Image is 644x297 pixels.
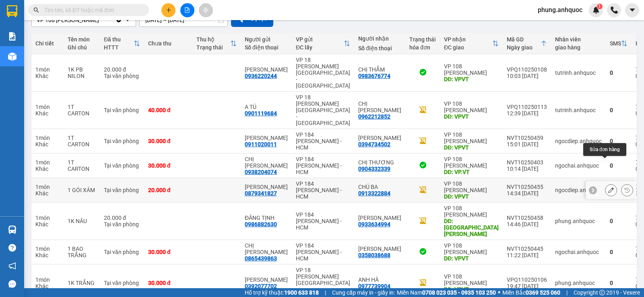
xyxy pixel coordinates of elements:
[184,7,190,13] span: file-add
[245,190,277,197] div: 0879341827
[35,104,60,110] div: 1 món
[104,107,140,113] div: Tại văn phòng
[166,7,171,13] span: plus
[296,156,350,175] div: VP 184 [PERSON_NAME] - HCM
[422,289,496,296] strong: 0708 023 035 - 0935 103 250
[610,249,627,255] div: 0
[610,107,627,113] div: 0
[606,33,632,54] th: Toggle SortBy
[35,277,60,283] div: 1 món
[296,211,350,231] div: VP 184 [PERSON_NAME] - HCM
[358,45,401,51] div: Số điện thoại
[555,44,602,51] div: giao hàng
[104,280,140,286] div: Tại văn phòng
[444,63,499,76] div: VP 108 [PERSON_NAME]
[245,36,288,43] div: Người gửi
[610,138,627,144] div: 0
[35,215,60,221] div: 1 món
[444,113,499,120] div: DĐ: VPVT
[35,252,60,258] div: Khác
[358,190,390,197] div: 0913322884
[245,283,277,289] div: 0392077702
[35,110,60,117] div: Khác
[35,166,60,172] div: Khác
[4,4,117,34] li: Anh Quốc Limousine
[507,246,547,252] div: NVT10250445
[245,255,277,262] div: 0865439863
[409,44,436,51] div: hóa đơn
[245,141,277,147] div: 0911020011
[440,33,503,54] th: Toggle SortBy
[68,246,96,258] div: 1 BAO TRẮNG
[555,107,602,113] div: tutrinh.anhquoc
[358,184,401,190] div: CHÚ BA
[104,73,140,79] div: Tại văn phòng
[4,43,56,70] li: VP VP 184 [PERSON_NAME] - HCM
[148,107,188,113] div: 40.000 đ
[35,246,60,252] div: 1 món
[611,6,618,14] img: phone-icon
[358,246,401,252] div: QUỲNH ANH
[358,113,390,120] div: 0962212852
[332,288,395,297] span: Cung cấp máy in - giấy in:
[104,36,134,43] div: Đã thu
[104,249,140,255] div: Tại văn phòng
[555,280,602,286] div: phung.anhquoc
[245,288,319,297] span: Hỗ trợ kỹ thuật:
[507,184,547,190] div: NVT10250455
[245,184,288,190] div: ANH HUY
[8,52,17,61] img: warehouse-icon
[507,36,541,43] div: Mã GD
[104,187,140,193] div: Tại văn phòng
[245,215,288,221] div: ĐĂNG TỊNH
[444,180,499,193] div: VP 108 [PERSON_NAME]
[245,242,288,255] div: CHỊ XUÂN
[148,187,188,193] div: 20.000 đ
[296,36,344,43] div: VP gửi
[296,57,350,89] div: VP 18 [PERSON_NAME][GEOGRAPHIC_DATA] - [GEOGRAPHIC_DATA]
[68,135,96,147] div: 1T CARTON
[507,159,547,166] div: NVT10250403
[104,44,134,51] div: HTTT
[444,242,499,255] div: VP 108 [PERSON_NAME]
[610,162,627,169] div: 0
[68,104,96,117] div: 1T CARTON
[358,66,401,73] div: CHỊ THẮM
[296,131,350,151] div: VP 184 [PERSON_NAME] - HCM
[555,218,602,224] div: phung.anhquoc
[526,289,560,296] strong: 0369 525 060
[296,242,350,262] div: VP 184 [PERSON_NAME] - HCM
[583,143,626,156] div: Sửa đơn hàng
[35,66,60,73] div: 1 món
[502,288,560,297] span: Miền Bắc
[35,283,60,289] div: Khác
[358,283,390,289] div: 0977739904
[358,141,390,147] div: 0394734502
[358,215,401,221] div: ANH VŨ
[104,162,140,169] div: Tại văn phòng
[68,44,96,51] div: Ghi chú
[610,218,627,224] div: 0
[444,100,499,113] div: VP 108 [PERSON_NAME]
[8,244,16,252] span: question-circle
[296,94,350,126] div: VP 18 [PERSON_NAME][GEOGRAPHIC_DATA] - [GEOGRAPHIC_DATA]
[245,156,288,169] div: CHỊ THÙY
[555,138,602,144] div: ngocdiep.anhquoc
[409,36,436,43] div: Trạng thái
[8,32,17,41] img: solution-icon
[566,288,568,297] span: |
[444,193,499,200] div: DĐ: VPVT
[33,7,39,13] span: search
[245,104,288,110] div: A TÚ
[555,249,602,255] div: ngochai.anhquoc
[358,73,390,79] div: 0983676774
[35,221,60,227] div: Khác
[397,288,496,297] span: Miền Nam
[555,36,602,43] div: Nhân viên
[245,44,288,51] div: Số điện thoại
[104,66,140,73] div: 20.000 đ
[8,262,16,270] span: notification
[245,73,277,79] div: 0936220244
[245,169,277,175] div: 0938204074
[35,40,60,47] div: Chi tiết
